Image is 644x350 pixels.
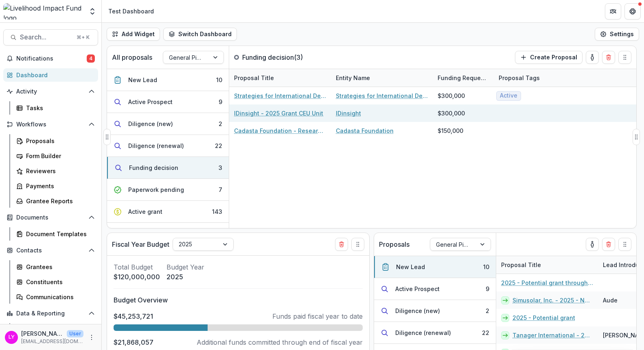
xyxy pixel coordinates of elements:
button: Drag [351,238,364,251]
nav: breadcrumb [105,5,157,17]
a: Cadasta Foundation - Research Project Land Ownership [GEOGRAPHIC_DATA] [234,126,326,135]
p: All proposals [112,52,152,62]
button: Open Documents [3,211,98,224]
button: Open entity switcher [87,3,98,20]
p: $21,868,057 [114,337,153,347]
p: Proposals [379,239,410,249]
div: Grantees [26,263,92,271]
span: Search... [20,33,72,41]
div: Form Builder [26,152,92,160]
button: Drag [103,129,111,145]
div: Proposal Title [229,69,331,87]
a: Constituents [13,275,98,289]
div: Funding decision [129,163,178,172]
button: Drag [633,129,640,145]
p: Funds paid fiscal year to date [272,311,363,321]
div: 22 [215,141,222,150]
div: Proposal Title [496,256,598,274]
div: $300,000 [438,109,465,117]
button: More [87,333,96,342]
span: Activity [16,88,85,95]
p: [PERSON_NAME] [21,329,64,338]
a: Reviewers [13,164,98,178]
div: Entity Name [331,69,433,87]
button: Search... [3,29,98,46]
div: Paperwork pending [128,185,184,194]
div: 2 [486,307,489,315]
button: toggle-assigned-to-me [586,51,599,64]
div: Proposal Tags [494,69,596,87]
p: Fiscal Year Budget [112,239,169,249]
p: [EMAIL_ADDRESS][DOMAIN_NAME] [21,338,83,345]
div: 22 [482,328,489,337]
a: Document Templates [13,227,98,241]
span: Notifications [16,55,87,62]
p: Budget Overview [114,295,363,305]
button: Active Prospect9 [374,278,496,300]
div: Entity Name [331,74,375,82]
button: Get Help [624,3,641,20]
a: 2025 - Potential grant through ChatGPT Agent [501,278,593,287]
p: User [67,330,83,337]
div: Diligence (new) [128,120,173,128]
button: Active Prospect9 [107,91,229,113]
button: Paperwork pending7 [107,179,229,201]
button: Delete card [602,51,615,64]
div: Payments [26,182,92,190]
div: Document Templates [26,230,92,238]
button: Open Data & Reporting [3,307,98,320]
div: 10 [483,263,489,271]
span: 4 [87,54,95,63]
div: 9 [486,285,489,293]
div: Test Dashboard [108,7,154,15]
div: Dashboard [16,71,92,79]
button: Drag [618,51,631,64]
div: Active grant [128,207,162,216]
div: $300,000 [438,91,465,100]
div: Tasks [26,104,92,112]
div: Proposals [26,137,92,145]
a: Payments [13,179,98,193]
a: Cadasta Foundation [336,126,394,135]
span: Aude [603,296,618,304]
a: Grantees [13,260,98,274]
div: Funding Requested [433,74,494,82]
div: 143 [212,207,222,216]
div: Diligence (renewal) [395,328,451,337]
div: Active Prospect [395,285,440,293]
p: Budget Year [166,262,204,272]
a: IDinsight - 2025 Grant CEU Unit [234,109,323,117]
div: Constituents [26,278,92,286]
span: Documents [16,214,85,221]
div: $150,000 [438,126,463,135]
span: Workflows [16,121,85,128]
p: $120,000,000 [114,272,160,282]
div: Proposal Title [496,261,546,269]
a: Tanager International - 2025 - New Lead [513,331,593,339]
button: New Lead10 [374,256,496,278]
button: Funding decision3 [107,157,229,179]
button: New Lead10 [107,69,229,91]
p: 2025 [166,272,204,282]
div: Reviewers [26,167,92,175]
div: Diligence (renewal) [128,141,184,150]
div: Proposal Title [229,74,279,82]
button: Notifications4 [3,52,98,65]
a: IDinsight [336,109,361,117]
div: New Lead [396,263,425,271]
button: Open Activity [3,85,98,98]
button: Partners [605,3,621,20]
span: Active [500,92,517,99]
div: 3 [219,163,222,172]
div: ⌘ + K [75,33,91,42]
div: Funding Requested [433,69,494,87]
button: Open Contacts [3,244,98,257]
button: Diligence (renewal)22 [107,135,229,157]
div: Lara Yellin [9,335,15,340]
a: Form Builder [13,149,98,163]
div: 7 [219,185,222,194]
a: Simusolar, Inc. - 2025 - New Lead [513,296,593,304]
a: Strategies for International Development [336,91,428,100]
